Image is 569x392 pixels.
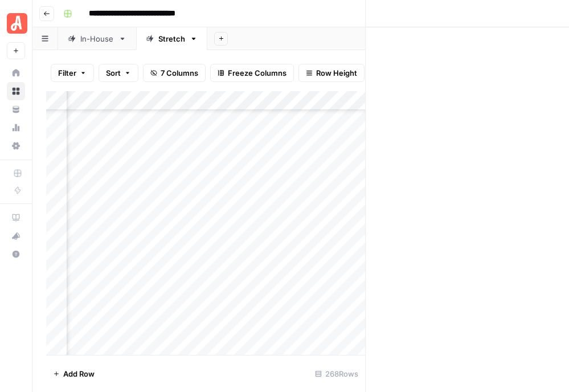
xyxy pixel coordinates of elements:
a: AirOps Academy [7,209,25,227]
a: Stretch [136,27,207,50]
button: Workspace: Angi [7,9,25,38]
a: Usage [7,119,25,137]
button: Sort [99,64,138,82]
a: Settings [7,137,25,155]
button: Filter [51,64,94,82]
a: Your Data [7,100,25,119]
div: In-House [80,33,114,44]
div: What's new? [7,227,24,244]
button: What's new? [7,227,25,245]
a: In-House [58,27,136,50]
span: Add Row [63,368,95,379]
span: Sort [106,67,121,79]
button: Help + Support [7,245,25,263]
button: Add Row [46,365,101,383]
a: Home [7,64,25,82]
span: Filter [58,67,76,79]
a: Browse [7,82,25,100]
img: Angi Logo [7,13,27,34]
